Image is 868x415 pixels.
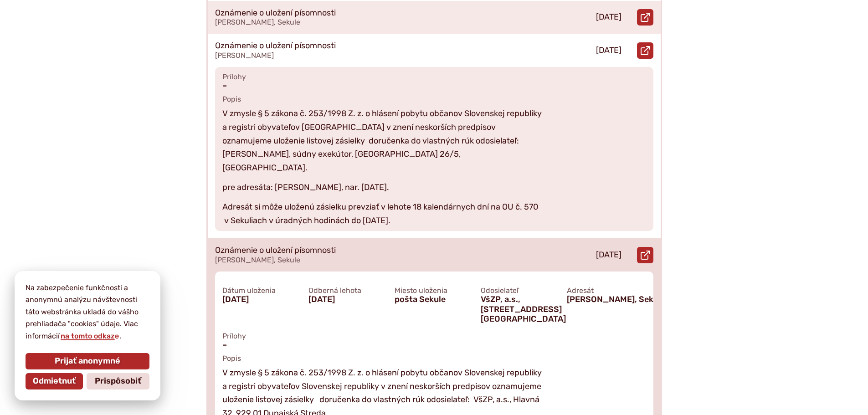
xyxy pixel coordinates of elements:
[215,18,300,26] span: [PERSON_NAME], Sekule
[215,256,300,264] span: [PERSON_NAME], Sekule
[596,46,621,56] p: [DATE]
[55,356,120,366] span: Prijať anonymné
[215,246,336,256] p: Oznámenie o uložení písomnosti
[60,332,120,340] a: na tomto odkaze
[26,353,149,369] button: Prijať anonymné
[87,373,149,389] button: Prispôsobiť
[308,295,387,305] span: [DATE]
[222,332,646,340] span: Prílohy
[215,51,274,60] span: [PERSON_NAME]
[26,282,149,342] p: Na zabezpečenie funkčnosti a anonymnú analýzu návštevnosti táto webstránka ukladá do vášho prehli...
[95,376,141,386] span: Prispôsobiť
[596,12,621,22] p: [DATE]
[222,181,546,195] p: pre adresáta: [PERSON_NAME], nar. [DATE].
[222,354,646,363] span: Popis
[395,286,473,295] span: Miesto uloženia
[481,295,560,324] span: VšZP, a.s., [STREET_ADDRESS][GEOGRAPHIC_DATA]
[567,286,646,295] span: Adresát
[308,286,387,295] span: Odberná lehota
[481,286,560,295] span: Odosielateľ
[596,250,621,260] p: [DATE]
[222,340,646,350] span: –
[215,41,336,51] p: Oznámenie o uložení písomnosti
[222,295,301,305] span: [DATE]
[222,95,646,103] span: Popis
[33,376,76,386] span: Odmietnuť
[26,373,83,389] button: Odmietnuť
[567,295,646,305] span: [PERSON_NAME], Sekule
[222,72,646,81] span: Prílohy
[222,200,546,227] p: Adresát si môže uloženú zásielku prevziať v lehote 18 kalendárnych dní na OU č. 570 v Sekuliach v...
[222,107,546,174] p: V zmysle § 5 zákona č. 253/1998 Z. z. o hlásení pobytu občanov Slovenskej republiky a registri ob...
[395,295,473,305] span: pošta Sekule
[222,286,301,295] span: Dátum uloženia
[222,81,646,91] span: –
[215,8,336,18] p: Oznámenie o uložení písomnosti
